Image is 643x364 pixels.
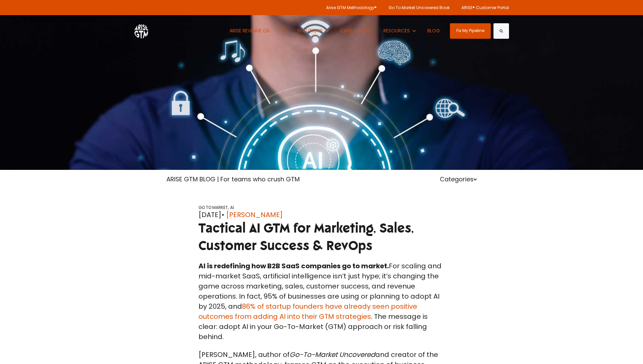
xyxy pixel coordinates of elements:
a: BLOG [423,15,445,47]
a: Categories [440,175,477,183]
span: Tactical AI GTM for Marketing, Sales, Customer Success & RevOps [198,220,414,254]
button: Show submenu for RESOURCES RESOURCES [378,15,421,47]
nav: Desktop navigation [224,15,445,47]
span: RESOURCES [383,27,410,34]
p: For scaling and mid-market SaaS, artificial intelligence isn’t just hype; it’s changing the game ... [198,261,445,342]
a: ARISE REVENUE OS [224,15,275,47]
a: 86% of startup founders have already seen positive outcomes from adding AI into their GTM strategies [198,302,417,321]
img: ARISE GTM logo (1) white [134,23,148,38]
a: ARISE GTM BLOG | For teams who crush GTM [166,175,300,183]
span: • [221,210,224,219]
a: [PERSON_NAME] [226,210,283,220]
em: Go-To-Market Uncovered [290,350,375,359]
a: Fix My Pipeline [450,23,491,39]
button: Show submenu for SOLUTIONS SOLUTIONS [292,15,333,47]
button: Search [493,23,509,39]
span: Show submenu for SOLUTIONS [297,27,297,28]
a: CASE STUDIES [336,15,377,47]
div: [DATE] [198,210,445,220]
strong: AI is redefining how B2B SaaS companies go to market. [198,261,389,271]
a: AI [276,15,291,47]
span: Show submenu for RESOURCES [383,27,384,28]
a: GO TO MARKET, [198,205,229,210]
span: SOLUTIONS [297,27,323,34]
a: AI [230,205,234,210]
